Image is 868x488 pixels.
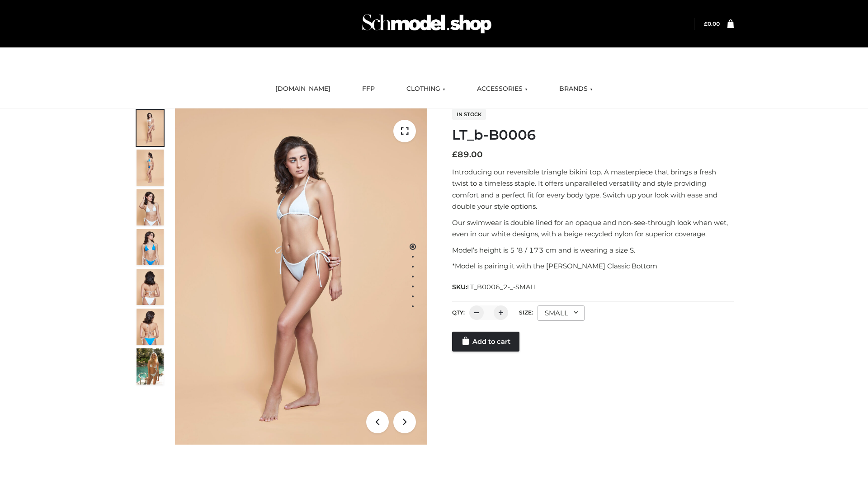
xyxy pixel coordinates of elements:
img: ArielClassicBikiniTop_CloudNine_AzureSky_OW114ECO_1-scaled.jpg [137,110,164,146]
p: Our swimwear is double lined for an opaque and non-see-through look when wet, even in our white d... [452,217,734,240]
img: ArielClassicBikiniTop_CloudNine_AzureSky_OW114ECO_7-scaled.jpg [137,269,164,305]
p: Introducing our reversible triangle bikini top. A masterpiece that brings a fresh twist to a time... [452,166,734,212]
a: FFP [355,79,382,99]
a: Add to cart [452,332,519,352]
img: ArielClassicBikiniTop_CloudNine_AzureSky_OW114ECO_2-scaled.jpg [137,150,164,186]
label: Size: [519,309,533,316]
img: ArielClassicBikiniTop_CloudNine_AzureSky_OW114ECO_3-scaled.jpg [137,189,164,225]
span: SKU: [452,282,538,292]
img: ArielClassicBikiniTop_CloudNine_AzureSky_OW114ECO_1 [175,108,427,445]
p: Model’s height is 5 ‘8 / 173 cm and is wearing a size S. [452,244,734,256]
a: [DOMAIN_NAME] [269,79,337,99]
a: £0.00 [704,20,720,27]
a: BRANDS [552,79,599,99]
label: QTY: [452,309,465,316]
p: *Model is pairing it with the [PERSON_NAME] Classic Bottom [452,260,734,272]
bdi: 89.00 [452,150,483,160]
div: SMALL [538,305,585,321]
span: LT_B0006_2-_-SMALL [467,283,538,291]
img: Schmodel Admin 964 [359,6,495,42]
bdi: 0.00 [704,20,720,27]
span: In stock [452,109,486,120]
img: ArielClassicBikiniTop_CloudNine_AzureSky_OW114ECO_8-scaled.jpg [137,309,164,345]
img: Arieltop_CloudNine_AzureSky2.jpg [137,348,164,385]
img: ArielClassicBikiniTop_CloudNine_AzureSky_OW114ECO_4-scaled.jpg [137,229,164,265]
a: ACCESSORIES [470,79,534,99]
h1: LT_b-B0006 [452,127,734,143]
a: CLOTHING [400,79,452,99]
span: £ [452,150,458,160]
span: £ [704,20,708,27]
